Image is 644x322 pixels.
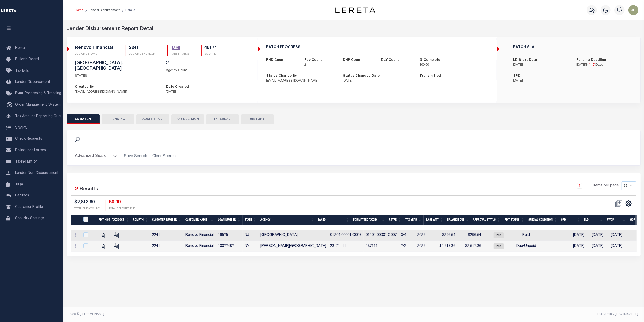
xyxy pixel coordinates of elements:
th: SPD: activate to sort column ascending [559,215,582,225]
p: TOTAL DUE AMOUNT [75,207,100,211]
p: Agency Count [166,68,250,73]
label: LD Start Date [513,58,537,63]
label: Transmitted [419,74,441,79]
td: 01204 00001 C007 [364,230,399,241]
th: Balance Due: activate to sort column ascending [445,215,471,225]
p: TOTAL SELECTED DUE [109,207,136,211]
label: Results [80,185,98,193]
label: DNP Count [343,58,362,63]
button: FUNDING [102,114,134,124]
label: Status Change By [266,74,297,79]
span: Pymt Processing & Tracking [15,92,61,95]
h5: BATCH SLA [513,45,632,50]
th: Loan Number: activate to sort column ascending [216,215,243,225]
th: ELD: activate to sort column ascending [582,215,605,225]
th: Pmt Hist [97,215,110,225]
span: Tax Amount Reporting Queue [15,115,64,118]
span: Customer Profile [15,205,43,209]
p: 2 [304,63,335,68]
td: 2/2 [399,241,415,252]
span: Status should not be "REC" to perform this action. [613,200,625,207]
th: RType: activate to sort column ascending [387,215,403,225]
span: Lender Disbursement [15,80,50,84]
a: REC [172,46,180,50]
label: DLY Count [381,58,399,63]
th: Agency: activate to sort column ascending [258,215,316,225]
p: - [266,63,297,68]
td: 2025 [415,230,436,241]
td: $2,517.36 [457,241,483,252]
td: 237111 [364,241,399,252]
label: Pay Count [304,58,322,63]
td: 16525 [216,230,243,241]
span: TIQA [15,183,23,186]
td: [DATE] [590,230,609,241]
img: svg+xml;base64,PHN2ZyB4bWxucz0iaHR0cDovL3d3dy53My5vcmcvMjAwMC9zdmciIHBvaW50ZXItZXZlbnRzPSJub25lIi... [628,5,638,15]
td: $296.54 [436,230,457,241]
th: Approval Status: activate to sort column ascending [471,215,502,225]
p: [DATE] [513,63,569,68]
div: Lender Disbursement Report Detail [67,25,641,33]
span: Security Settings [15,217,44,220]
h4: $2,813.90 [75,200,100,205]
td: 2025 [415,241,436,252]
span: Items per page [593,183,619,189]
label: Created By [75,85,94,90]
td: [DATE] [609,241,628,252]
th: Customer Name: activate to sort column ascending [183,215,216,225]
span: Delinquent Letters [15,149,46,152]
th: Rdmptn: activate to sort column ascending [131,215,150,225]
td: [GEOGRAPHIC_DATA] [258,230,328,241]
a: Home [75,9,83,12]
td: $296.54 [457,230,483,241]
p: - [343,63,374,68]
h5: BATCH PROGRESS [266,45,489,50]
p: STATES [75,74,159,79]
span: [DATE] [576,63,586,67]
td: 3/4 [399,230,415,241]
span: Lender Non-Disbursement [15,171,59,175]
h5: 2241 [129,45,155,51]
span: Taxing Entity [15,160,37,164]
p: [DATE] [343,78,412,84]
p: CUSTOMER NAME [75,52,113,56]
span: SNAPQ [15,126,28,129]
h5: 2 [166,61,250,66]
button: INTERNAL [206,114,239,124]
button: HISTORY [241,114,274,124]
p: in Days [576,63,632,68]
h5: [GEOGRAPHIC_DATA],[GEOGRAPHIC_DATA] [75,61,159,72]
th: Formatted Tax Id: activate to sort column ascending [351,215,387,225]
span: Tax Bills [15,69,29,73]
th: Tax Year: activate to sort column ascending [403,215,424,225]
p: - [381,63,412,68]
td: [DATE] [590,241,609,252]
button: AUDIT TRAIL [136,114,169,124]
a: 1 [577,183,582,189]
td: [PERSON_NAME][GEOGRAPHIC_DATA] [258,241,328,252]
td: 01204 00001 C007 [328,230,364,241]
td: $2,517.36 [436,241,457,252]
p: - [419,78,489,84]
a: Lender Disbursement [89,9,120,12]
th: PayeePmtBatchStatus [80,215,97,225]
p: [EMAIL_ADDRESS][DOMAIN_NAME] [266,78,335,84]
label: PND Count [266,58,285,63]
td: [DATE] [571,230,590,241]
i: travel_explore [6,102,14,108]
span: PAY [494,243,504,249]
span: Due/Unpaid [516,244,536,248]
h5: 46171 [205,45,217,51]
h5: Renovo Financial [75,45,113,51]
span: PAY [494,232,504,238]
th: WOP [628,215,636,225]
p: [DATE] [513,78,569,84]
span: Paid [523,233,530,237]
p: BATCH ID [205,52,217,56]
td: NJ [243,230,258,241]
p: BATCH STATUS [171,53,189,56]
td: Renovo Financial [183,241,216,252]
th: &nbsp;&nbsp;&nbsp;&nbsp;&nbsp;&nbsp;&nbsp;&nbsp;&nbsp;&nbsp; [71,215,80,225]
